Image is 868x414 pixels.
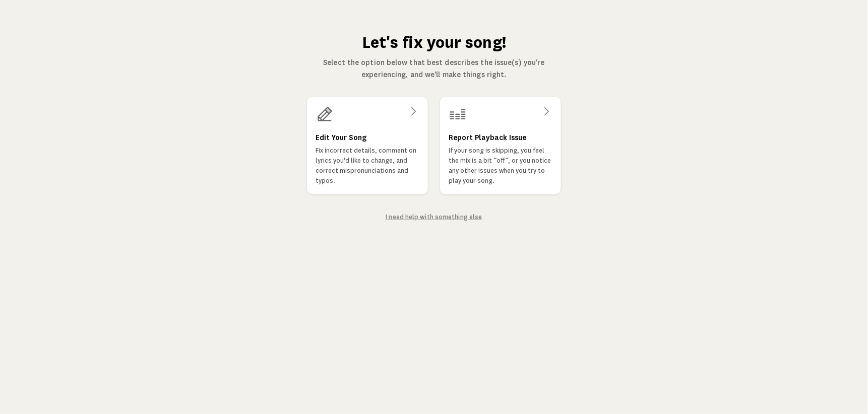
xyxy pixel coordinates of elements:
h3: Report Playback Issue [449,131,526,144]
h3: Edit Your Song [316,131,366,144]
h1: Let's fix your song! [306,32,562,52]
p: Select the option below that best describes the issue(s) you're experiencing, and we'll make thin... [306,56,562,81]
a: Edit Your SongFix incorrect details, comment on lyrics you'd like to change, and correct mispronu... [307,97,428,194]
p: If your song is skipping, you feel the mix is a bit “off”, or you notice any other issues when yo... [449,146,552,186]
p: Fix incorrect details, comment on lyrics you'd like to change, and correct mispronunciations and ... [316,146,419,186]
a: I need help with something else [386,214,482,221]
a: Report Playback IssueIf your song is skipping, you feel the mix is a bit “off”, or you notice any... [440,97,561,194]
